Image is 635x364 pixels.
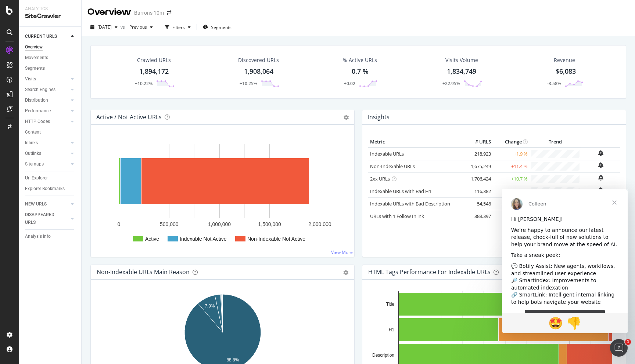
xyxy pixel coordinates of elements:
[368,136,463,148] th: Metric
[244,67,273,76] div: 1,908,064
[135,80,153,87] div: +10.22%
[126,24,147,30] span: Previous
[160,221,179,227] text: 500,000
[554,57,575,64] span: Revenue
[25,200,47,208] div: NEW URLS
[145,236,159,242] text: Active
[625,339,631,345] span: 1
[25,174,48,182] div: Url Explorer
[200,21,234,33] button: Segments
[25,160,69,168] a: Sitemaps
[238,57,279,64] div: Discovered URLs
[25,211,62,226] div: DISAPPEARED URLS
[463,185,493,197] td: 116,382
[463,210,493,222] td: 388,397
[370,200,450,207] a: Indexable URLs with Bad Description
[493,197,530,210] td: -1.2 %
[556,67,576,76] span: $6,083
[25,185,65,193] div: Explorer Bookmarks
[25,65,45,72] div: Segments
[493,148,530,160] td: +1.9 %
[598,150,603,156] div: bell-plus
[308,221,331,227] text: 2,000,000
[25,86,69,94] a: Search Engines
[493,136,530,148] th: Change
[25,160,44,168] div: Sitemaps
[447,67,476,76] div: 1,834,749
[25,200,69,208] a: NEW URLS
[493,210,530,222] td: +7.1 %
[25,97,69,104] a: Distribution
[370,175,390,182] a: 2xx URLs
[25,6,75,12] div: Analytics
[25,128,76,136] a: Content
[139,67,169,76] div: 1,894,172
[97,268,190,276] div: Non-Indexable URLs Main Reason
[25,86,55,94] div: Search Engines
[372,353,394,358] text: Description
[25,174,76,182] a: Url Explorer
[25,139,69,147] a: Inlinks
[240,80,257,87] div: +10.25%
[87,6,131,18] div: Overview
[167,10,171,15] div: arrow-right-arrow-left
[352,67,369,76] div: 0.7 %
[343,270,348,275] div: gear
[162,21,194,33] button: Filters
[25,150,41,157] div: Outlinks
[368,268,491,276] div: HTML Tags Performance for Indexable URLs
[211,24,232,30] span: Segments
[370,163,415,170] a: Non-Indexable URLs
[463,148,493,160] td: 218,923
[25,107,51,115] div: Performance
[118,221,121,227] text: 0
[344,80,355,87] div: +0.02
[25,54,76,62] a: Movements
[25,233,76,240] a: Analysis Info
[258,221,281,227] text: 1,500,000
[610,339,628,357] iframe: Intercom live chat
[389,327,395,332] text: H1
[463,197,493,210] td: 54,548
[25,118,50,125] div: HTTP Codes
[344,115,349,120] i: Options
[598,175,603,181] div: bell-plus
[25,233,51,240] div: Analysis Info
[598,187,603,193] div: bell-plus
[25,43,76,51] a: Overview
[25,97,48,104] div: Distribution
[493,172,530,185] td: +10.7 %
[343,57,377,64] div: % Active URLs
[226,357,239,363] text: 88.8%
[97,136,348,251] svg: A chart.
[463,136,493,148] th: # URLS
[25,33,57,40] div: CURRENT URLS
[370,150,404,157] a: Indexable URLs
[25,75,36,83] div: Visits
[205,303,215,309] text: 7.9%
[370,213,424,219] a: URLs with 1 Follow Inlink
[25,139,38,147] div: Inlinks
[208,221,231,227] text: 1,000,000
[445,57,478,64] div: Visits Volume
[370,188,431,194] a: Indexable URLs with Bad H1
[25,12,75,21] div: SiteCrawler
[493,185,530,197] td: +0.6 %
[25,118,69,125] a: HTTP Codes
[96,112,162,122] h4: Active / Not Active URLs
[25,185,76,193] a: Explorer Bookmarks
[25,54,48,62] div: Movements
[547,80,561,87] div: -3.58%
[463,172,493,185] td: 1,706,424
[247,236,305,242] text: Non-Indexable Not Active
